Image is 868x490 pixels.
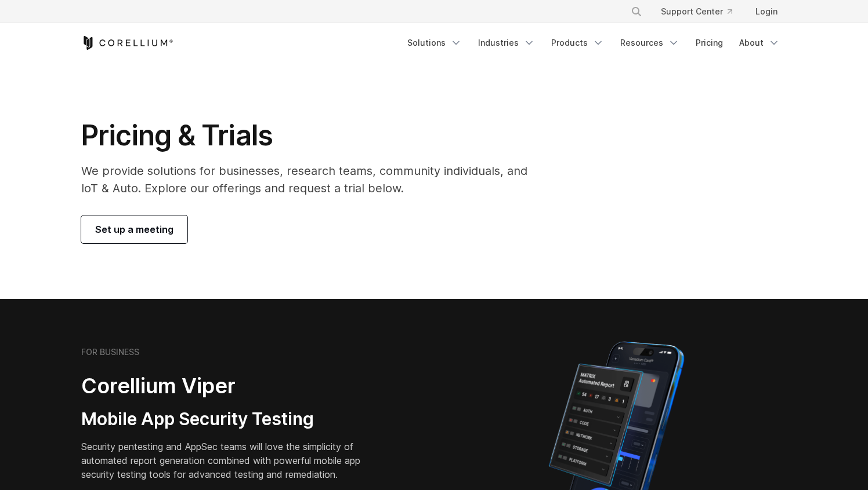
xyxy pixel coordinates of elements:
a: Industries [471,32,542,53]
a: Support Center [652,1,742,22]
a: About [732,32,787,53]
p: We provide solutions for businesses, research teams, community individuals, and IoT & Auto. Explo... [81,162,544,197]
h1: Pricing & Trials [81,118,544,153]
h6: FOR BUSINESS [81,347,139,357]
h3: Mobile App Security Testing [81,408,378,430]
a: Login [746,1,787,22]
a: Corellium Home [81,36,173,50]
span: Set up a meeting [95,222,173,236]
a: Products [544,32,611,53]
div: Navigation Menu [400,32,787,53]
button: Search [626,1,647,22]
a: Pricing [689,32,730,53]
p: Security pentesting and AppSec teams will love the simplicity of automated report generation comb... [81,440,378,481]
a: Solutions [400,32,469,53]
a: Set up a meeting [81,215,187,243]
div: Navigation Menu [617,1,787,22]
a: Resources [613,32,686,53]
h2: Corellium Viper [81,373,378,399]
